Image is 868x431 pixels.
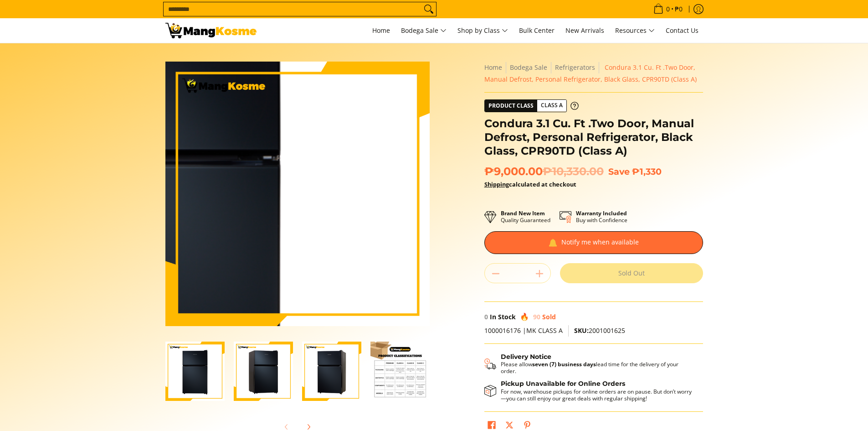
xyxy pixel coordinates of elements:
[514,18,559,43] a: Bulk Center
[665,6,671,12] span: 0
[484,180,576,188] strong: calculated at checkout
[401,25,447,36] span: Bodega Sale
[501,379,625,388] strong: Pickup Unavailable for Online Orders
[484,63,502,72] a: Home
[484,63,697,83] span: Condura 3.1 Cu. Ft .Two Door, Manual Defrost, Personal Refrigerator, Black Glass, CPR90TD (Class A)
[611,18,659,43] a: Resources
[302,342,361,401] img: Condura 3.1 Cu. Ft .Two Door, Manual Defrost, Personal Refrigerator, Black Glass, CPR90TD (Class ...
[396,18,451,43] a: Bodega Sale
[165,342,225,401] img: Condura 3.1 Cu. Ft .Two Door, Manual Defrost, Personal Refrigerator, Black Glass, CPR90TD (Class ...
[543,165,604,178] del: ₱10,330.00
[565,26,604,35] span: New Arrivals
[484,326,563,335] span: 1000016176 |MK CLASS A
[555,63,595,72] a: Refrigerators
[484,165,604,178] span: ₱9,000.00
[576,210,627,223] p: Buy with Confidence
[484,99,579,112] a: Product Class Class A
[165,23,257,38] img: Condura 3.1 Cu. Ft .Two Door, Manual Defrost, Personal Refrigerator, B | Mang Kosme
[501,361,694,374] p: Please allow lead time for the delivery of your order.
[370,342,430,401] img: Condura 3.1 Cu. Ft .Two Door, Manual Defrost, Personal Refrigerator, Black Glass, CPR90TD (Class ...
[574,326,589,335] span: SKU:
[484,62,703,85] nav: Breadcrumbs
[519,26,555,35] span: Bulk Center
[368,18,395,43] a: Home
[651,4,685,14] span: •
[501,353,551,361] strong: Delivery Notice
[501,209,545,217] strong: Brand New Item
[532,360,596,368] strong: seven (7) business days
[372,26,390,35] span: Home
[453,18,513,43] a: Shop by Class
[615,25,655,36] span: Resources
[501,210,550,223] p: Quality Guaranteed
[421,2,436,16] button: Search
[165,62,430,326] img: Condura 3.1 Cu. Ft .Two Door, Manual Defrost, Personal Refrigerator, Black Glass, CPR90TD (Class A)
[510,63,547,72] a: Bodega Sale
[666,26,699,35] span: Contact Us
[537,100,566,111] span: Class A
[533,312,540,321] span: 90
[234,342,293,401] img: Condura 3.1 Cu. Ft .Two Door, Manual Defrost, Personal Refrigerator, Black Glass, CPR90TD (Class ...
[608,166,630,177] span: Save
[490,312,516,321] span: In Stock
[484,353,694,375] button: Shipping & Delivery
[484,117,703,158] h1: Condura 3.1 Cu. Ft .Two Door, Manual Defrost, Personal Refrigerator, Black Glass, CPR90TD (Class A)
[501,388,694,402] p: For now, warehouse pickups for online orders are on pause. But don’t worry—you can still enjoy ou...
[632,166,662,177] span: ₱1,330
[457,25,508,36] span: Shop by Class
[266,18,703,43] nav: Main Menu
[574,326,625,335] span: 2001001625
[542,312,556,321] span: Sold
[485,100,537,112] span: Product Class
[484,312,488,321] span: 0
[661,18,703,43] a: Contact Us
[561,18,609,43] a: New Arrivals
[576,209,627,217] strong: Warranty Included
[673,6,684,12] span: ₱0
[484,180,509,188] a: Shipping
